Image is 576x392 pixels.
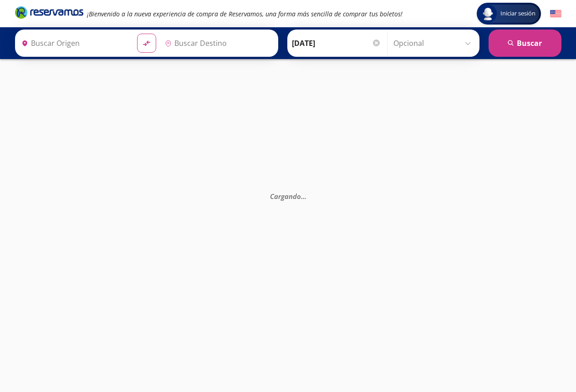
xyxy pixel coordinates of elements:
[489,30,561,57] button: Buscar
[15,5,83,22] a: Brand Logo
[18,32,130,55] input: Buscar Origen
[270,191,306,200] em: Cargando
[301,191,303,200] span: .
[15,5,83,19] i: Brand Logo
[161,32,273,55] input: Buscar Destino
[497,9,539,18] span: Iniciar sesión
[550,8,561,20] button: English
[303,191,305,200] span: .
[393,32,475,55] input: Opcional
[305,191,306,200] span: .
[292,32,381,55] input: Elegir Fecha
[87,10,403,18] em: ¡Bienvenido a la nueva experiencia de compra de Reservamos, una forma más sencilla de comprar tus...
